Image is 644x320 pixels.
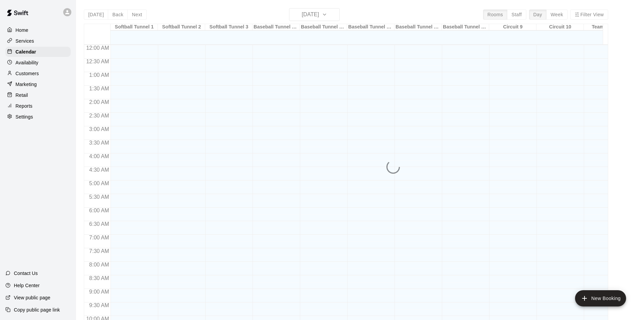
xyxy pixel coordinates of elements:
[14,270,38,277] p: Contact Us
[88,167,111,173] span: 4:30 AM
[88,302,111,308] span: 9:30 AM
[88,289,111,295] span: 9:00 AM
[442,24,489,30] div: Baseball Tunnel 8 (Mound)
[5,101,71,111] a: Reports
[347,24,395,30] div: Baseball Tunnel 6 (Machine)
[88,126,111,132] span: 3:00 AM
[16,27,28,34] p: Home
[5,25,71,35] a: Home
[88,208,111,213] span: 6:00 AM
[88,275,111,281] span: 8:30 AM
[584,24,631,30] div: Team Room 1
[5,79,71,89] a: Marketing
[575,290,626,306] button: add
[5,112,71,122] a: Settings
[88,194,111,200] span: 5:30 AM
[489,24,536,30] div: Circuit 9
[88,248,111,254] span: 7:30 AM
[5,58,71,68] a: Availability
[14,282,40,289] p: Help Center
[300,24,347,30] div: Baseball Tunnel 5 (Machine)
[536,24,584,30] div: Circuit 10
[14,306,60,313] p: Copy public page link
[88,72,111,78] span: 1:00 AM
[16,103,32,109] p: Reports
[14,294,50,301] p: View public page
[88,235,111,240] span: 7:00 AM
[88,153,111,159] span: 4:00 AM
[5,47,71,57] a: Calendar
[158,24,205,30] div: Softball Tunnel 2
[395,24,442,30] div: Baseball Tunnel 7 (Mound/Machine)
[16,48,36,55] p: Calendar
[16,38,34,44] p: Services
[5,36,71,46] a: Services
[16,81,37,88] p: Marketing
[88,180,111,186] span: 5:00 AM
[253,24,300,30] div: Baseball Tunnel 4 (Machine)
[205,24,253,30] div: Softball Tunnel 3
[85,45,111,51] span: 12:00 AM
[88,113,111,119] span: 2:30 AM
[5,68,71,79] a: Customers
[111,24,158,30] div: Softball Tunnel 1
[88,99,111,105] span: 2:00 AM
[85,59,111,64] span: 12:30 AM
[88,221,111,227] span: 6:30 AM
[16,113,33,120] p: Settings
[16,59,39,66] p: Availability
[88,262,111,268] span: 8:00 AM
[88,86,111,91] span: 1:30 AM
[16,70,39,77] p: Customers
[88,140,111,146] span: 3:30 AM
[16,92,28,99] p: Retail
[5,90,71,100] a: Retail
